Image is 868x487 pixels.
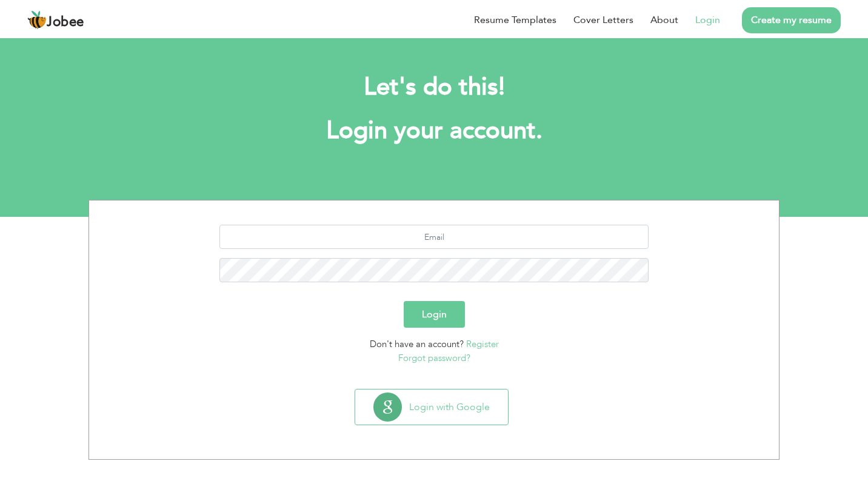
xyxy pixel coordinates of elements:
[219,225,649,249] input: Email
[474,13,556,27] a: Resume Templates
[27,10,47,30] img: jobee.io
[107,71,761,103] h2: Let's do this!
[107,115,761,147] h1: Login your account.
[650,13,678,27] a: About
[355,389,508,425] button: Login with Google
[466,338,499,350] a: Register
[742,7,841,33] a: Create my resume
[370,338,464,350] span: Don't have an account?
[404,301,465,328] button: Login
[398,352,470,364] a: Forgot password?
[695,13,720,27] a: Login
[27,10,84,30] a: Jobee
[47,16,84,29] span: Jobee
[573,13,633,27] a: Cover Letters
